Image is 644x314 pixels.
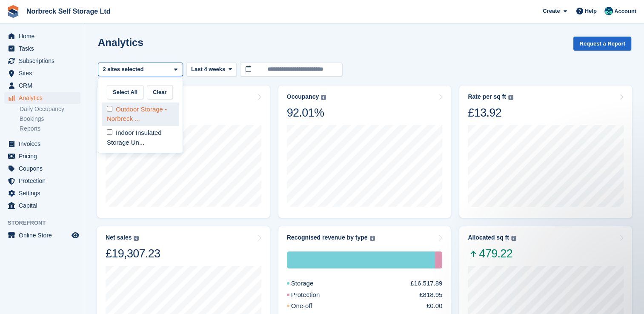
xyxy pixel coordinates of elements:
[435,251,442,268] div: Protection
[107,85,143,99] button: Select All
[4,229,80,241] a: menu
[191,65,225,74] span: Last 4 weeks
[468,93,506,100] div: Rate per sq ft
[287,106,326,120] div: 92.01%
[4,67,80,79] a: menu
[19,55,70,67] span: Subscriptions
[20,105,80,113] a: Daily Occupancy
[106,246,160,261] div: £19,307.23
[573,37,631,51] button: Request a Report
[468,246,516,261] span: 479.22
[4,55,80,67] a: menu
[19,175,70,187] span: Protection
[287,251,435,268] div: Storage
[287,301,333,311] div: One-off
[4,200,80,211] a: menu
[98,37,143,48] h2: Analytics
[70,230,80,240] a: Preview store
[8,219,85,227] span: Storefront
[511,236,516,241] img: icon-info-grey-7440780725fd019a000dd9b08b2336e03edf1995a4989e88bcd33f0948082b44.svg
[19,150,70,162] span: Pricing
[4,187,80,199] a: menu
[410,279,442,288] div: £16,517.89
[468,106,513,120] div: £13.92
[419,290,442,300] div: £818.95
[19,229,70,241] span: Online Store
[147,85,173,99] button: Clear
[106,234,132,241] div: Net sales
[19,30,70,42] span: Home
[287,234,368,241] div: Recognised revenue by type
[543,7,560,15] span: Create
[370,236,375,241] img: icon-info-grey-7440780725fd019a000dd9b08b2336e03edf1995a4989e88bcd33f0948082b44.svg
[19,92,70,104] span: Analytics
[134,236,139,241] img: icon-info-grey-7440780725fd019a000dd9b08b2336e03edf1995a4989e88bcd33f0948082b44.svg
[4,163,80,174] a: menu
[426,301,443,311] div: £0.00
[4,30,80,42] a: menu
[19,187,70,199] span: Settings
[287,279,334,288] div: Storage
[19,67,70,79] span: Sites
[4,92,80,104] a: menu
[102,103,179,126] div: Outdoor Storage - Norbreck ...
[604,7,613,15] img: Sally King
[585,7,597,15] span: Help
[4,150,80,162] a: menu
[20,125,80,133] a: Reports
[614,7,636,16] span: Account
[508,95,513,100] img: icon-info-grey-7440780725fd019a000dd9b08b2336e03edf1995a4989e88bcd33f0948082b44.svg
[4,80,80,91] a: menu
[7,5,20,18] img: stora-icon-8386f47178a22dfd0bd8f6a31ec36ba5ce8667c1dd55bd0f319d3a0aa187defe.svg
[4,43,80,54] a: menu
[19,43,70,54] span: Tasks
[20,115,80,123] a: Bookings
[468,234,509,241] div: Allocated sq ft
[186,63,237,77] button: Last 4 weeks
[287,290,341,300] div: Protection
[101,65,147,74] div: 2 sites selected
[19,80,70,91] span: CRM
[23,4,114,18] a: Norbreck Self Storage Ltd
[102,126,179,149] div: Indoor Insulated Storage Un...
[4,138,80,150] a: menu
[19,163,70,174] span: Coupons
[19,138,70,150] span: Invoices
[287,93,319,100] div: Occupancy
[4,175,80,187] a: menu
[321,95,326,100] img: icon-info-grey-7440780725fd019a000dd9b08b2336e03edf1995a4989e88bcd33f0948082b44.svg
[19,200,70,211] span: Capital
